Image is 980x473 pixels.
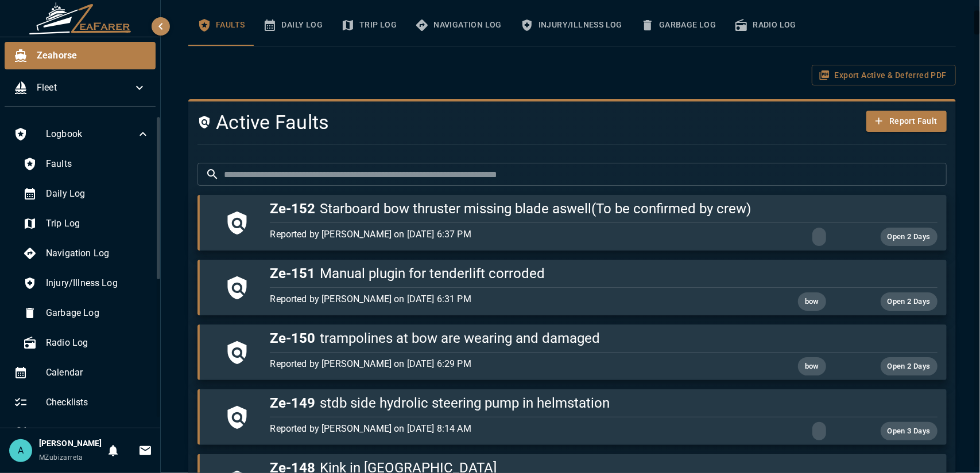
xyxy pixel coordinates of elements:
h5: stdb side hydrolic steering pump in helmstation [270,394,937,412]
span: Ze-150 [270,330,315,346]
span: Trip Log [46,217,150,230]
button: Notifications [102,439,125,462]
h5: Manual plugin for tenderlift corroded [270,264,937,283]
h6: [PERSON_NAME] [39,437,102,450]
span: Zeahorse [37,49,146,62]
div: basic tabs example [188,5,956,46]
div: Fleet [5,74,156,101]
div: Daily Log [14,180,159,208]
div: Garbage Log [14,299,159,327]
button: Daily Log [254,5,332,46]
div: Checklists [5,389,159,416]
span: Garbage Log [46,306,150,320]
button: Garbage Log [632,5,725,46]
div: Zeahorse [5,42,156,69]
span: MZubizarreta [39,454,83,462]
button: Report Fault [866,111,947,132]
button: Faults [188,5,254,46]
button: Ze-152Starboard bow thruster missing blade aswell(To be confirmed by crew)Reported by [PERSON_NAM... [197,195,947,251]
button: Injury/Illness Log [511,5,632,46]
div: Injury/Illness Log [14,269,159,297]
span: bow [798,360,826,373]
p: Reported by [PERSON_NAME] on [DATE] 6:31 PM [270,292,715,306]
button: Export Active & Deferred PDF [812,65,956,86]
div: A [9,439,32,462]
span: bow [798,295,826,308]
span: Checklists [46,396,150,409]
span: Daily Log [46,187,150,201]
span: Fleet [37,81,133,95]
button: Ze-151Manual plugin for tenderlift corrodedReported by [PERSON_NAME] on [DATE] 6:31 PMbowOpen 2 Days [197,260,947,315]
button: Ze-150trampolines at bow are wearing and damagedReported by [PERSON_NAME] on [DATE] 6:29 PMbowOpe... [197,325,947,380]
button: Radio Log [725,5,805,46]
div: Radio Log [14,329,159,357]
span: Open 2 Days [881,295,938,308]
span: Injury/Illness Log [46,276,150,290]
div: Faults [14,150,159,178]
button: Trip Log [332,5,406,46]
h5: Starboard bow thruster missing blade aswell(To be confirmed by crew) [270,200,937,218]
div: Navigation Log [14,240,159,267]
span: Open 3 Days [881,425,938,438]
div: Trip Log [14,210,159,237]
h4: Active Faults [197,111,820,135]
p: Reported by [PERSON_NAME] on [DATE] 6:37 PM [270,228,715,241]
span: Ze-149 [270,395,315,411]
button: Navigation Log [406,5,511,46]
span: Calendar [46,366,150,380]
button: Ze-149stdb side hydrolic steering pump in helmstationReported by [PERSON_NAME] on [DATE] 8:14 AMO... [197,389,947,445]
button: Invitations [134,439,157,462]
span: Logbook [46,127,136,141]
span: Navigation Log [46,247,150,260]
span: Open 2 Days [881,360,938,373]
div: Trips [5,419,159,446]
p: Reported by [PERSON_NAME] on [DATE] 8:14 AM [270,422,715,436]
div: Calendar [5,359,159,386]
img: ZeaFarer Logo [29,2,132,34]
span: Open 2 Days [881,230,938,244]
span: Ze-151 [270,265,315,282]
span: Trips [46,425,150,439]
span: Radio Log [46,336,150,350]
div: Logbook [5,120,159,148]
p: Reported by [PERSON_NAME] on [DATE] 6:29 PM [270,357,715,371]
h5: trampolines at bow are wearing and damaged [270,329,937,347]
span: Faults [46,157,150,171]
span: Ze-152 [270,201,315,217]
